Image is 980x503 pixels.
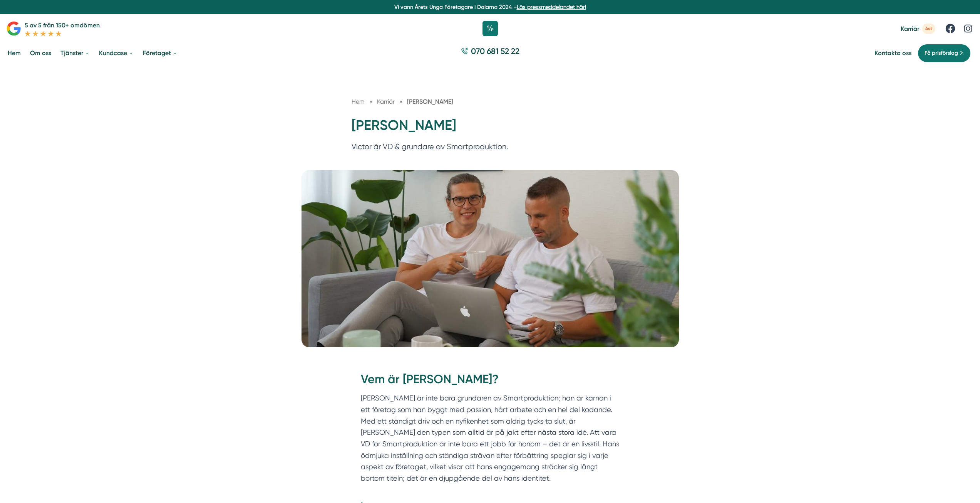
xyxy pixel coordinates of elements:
[361,371,620,392] h2: Vem är [PERSON_NAME]?
[925,49,958,57] span: Få prisförslag
[369,97,372,106] span: »
[352,97,629,106] nav: Breadcrumb
[25,20,100,30] p: 5 av 5 från 150+ omdömen
[918,44,971,62] a: Få prisförslag
[377,98,395,105] span: Karriär
[302,170,679,347] img: Victor Blomberg
[874,49,911,57] a: Kontakta oss
[361,392,620,495] p: [PERSON_NAME] är inte bara grundaren av Smartproduktion; han är kärnan i ett företag som han bygg...
[6,43,22,63] a: Hem
[458,45,523,61] a: 070 681 52 22
[901,25,919,32] span: Karriär
[3,3,977,11] p: Vi vann Årets Unga Företagare i Dalarna 2024 –
[407,98,453,105] a: [PERSON_NAME]
[97,43,135,63] a: Kundcase
[922,24,935,34] span: 4st
[399,97,402,106] span: »
[352,116,629,141] h1: [PERSON_NAME]
[28,43,53,63] a: Om oss
[59,43,91,63] a: Tjänster
[352,98,365,105] a: Hem
[377,98,396,105] a: Karriär
[141,43,179,63] a: Företaget
[517,4,586,10] a: Läs pressmeddelandet här!
[352,141,629,156] p: Victor är VD & grundare av Smartproduktion.
[471,45,519,57] span: 070 681 52 22
[901,24,935,34] a: Karriär 4st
